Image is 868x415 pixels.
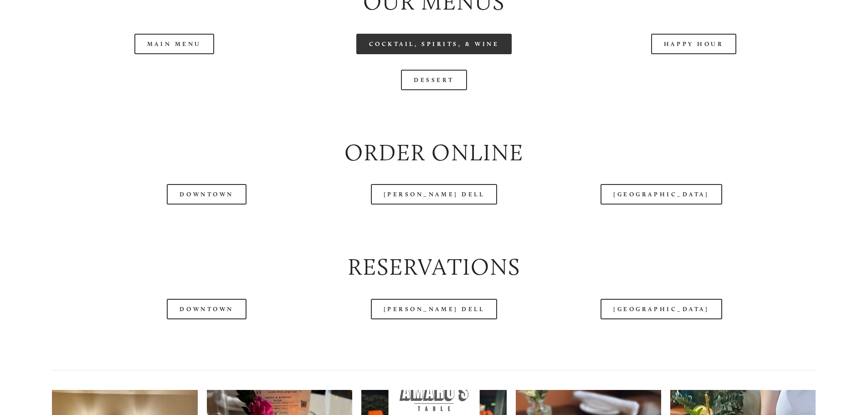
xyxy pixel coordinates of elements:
a: [GEOGRAPHIC_DATA] [601,184,722,205]
h2: Order Online [52,137,816,169]
a: [PERSON_NAME] Dell [371,299,498,319]
h2: Reservations [52,251,816,283]
a: Dessert [401,70,467,90]
a: [GEOGRAPHIC_DATA] [601,299,722,319]
a: Downtown [167,184,246,205]
a: Downtown [167,299,246,319]
a: [PERSON_NAME] Dell [371,184,498,205]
